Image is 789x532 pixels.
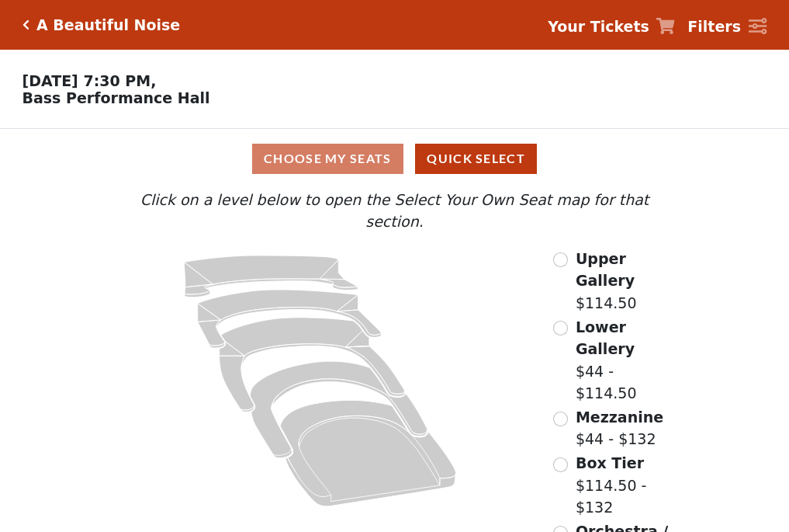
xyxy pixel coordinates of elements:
span: Box Tier [576,454,644,471]
span: Upper Gallery [576,250,635,290]
strong: Filters [687,18,741,35]
path: Orchestra / Parterre Circle - Seats Available: 14 [281,400,457,506]
span: Lower Gallery [576,318,635,358]
span: Mezzanine [576,409,663,426]
label: $114.50 - $132 [576,452,680,519]
path: Lower Gallery - Seats Available: 38 [198,290,382,348]
h5: A Beautiful Noise [36,16,180,34]
strong: Your Tickets [548,18,649,35]
label: $114.50 [576,248,680,315]
a: Click here to go back to filters [22,19,29,30]
a: Your Tickets [548,16,675,38]
button: Quick Select [415,144,537,174]
path: Upper Gallery - Seats Available: 273 [185,256,358,297]
a: Filters [687,16,767,38]
label: $44 - $132 [576,406,663,450]
p: Click on a level below to open the Select Your Own Seat map for that section. [109,189,679,233]
label: $44 - $114.50 [576,316,680,405]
